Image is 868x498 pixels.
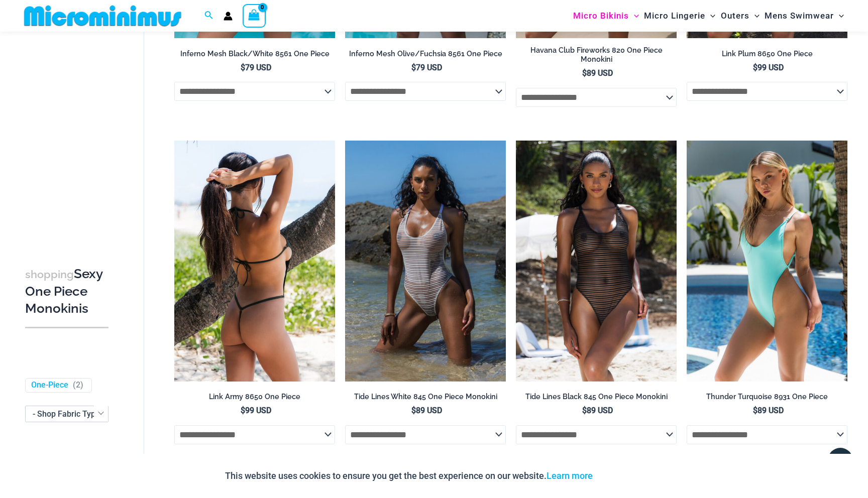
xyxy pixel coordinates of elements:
a: Account icon link [224,12,233,21]
bdi: 79 USD [411,63,442,72]
a: Learn more [547,470,593,481]
bdi: 89 USD [411,406,442,415]
span: 2 [76,380,80,390]
h2: Havana Club Fireworks 820 One Piece Monokini [516,46,677,64]
span: Menu Toggle [749,3,759,29]
span: $ [241,63,245,72]
span: Micro Lingerie [644,3,705,29]
a: Link Plum 8650 One Piece [687,49,847,62]
a: One-Piece [31,380,68,391]
a: Link Army 8650 One Piece 11Link Army 8650 One Piece 04Link Army 8650 One Piece 04 [174,141,335,382]
a: Tide Lines White 845 One Piece Monokini 11Tide Lines White 845 One Piece Monokini 13Tide Lines Wh... [345,141,506,382]
h3: Sexy One Piece Monokinis [25,266,108,317]
h2: Inferno Mesh Black/White 8561 One Piece [174,49,335,59]
span: $ [582,406,587,415]
bdi: 89 USD [753,406,784,415]
span: shopping [25,268,74,281]
h2: Thunder Turquoise 8931 One Piece [687,392,847,402]
bdi: 99 USD [241,406,271,415]
span: $ [582,68,587,78]
a: Thunder Turquoise 8931 One Piece [687,392,847,405]
a: Inferno Mesh Olive/Fuchsia 8561 One Piece [345,49,506,62]
nav: Site Navigation [569,2,848,30]
bdi: 89 USD [582,68,613,78]
h2: Link Plum 8650 One Piece [687,49,847,59]
p: This website uses cookies to ensure you get the best experience on our website. [225,468,593,483]
span: Menu Toggle [834,3,844,29]
span: $ [411,63,416,72]
button: Accept [600,464,643,488]
img: Thunder Turquoise 8931 One Piece 03 [687,141,847,382]
bdi: 89 USD [582,406,613,415]
span: $ [753,406,757,415]
a: Micro BikinisMenu ToggleMenu Toggle [571,3,641,29]
h2: Link Army 8650 One Piece [174,392,335,402]
a: Micro LingerieMenu ToggleMenu Toggle [641,3,718,29]
h2: Inferno Mesh Olive/Fuchsia 8561 One Piece [345,49,506,59]
span: Menu Toggle [705,3,715,29]
span: $ [753,63,757,72]
span: Outers [721,3,749,29]
a: Thunder Turquoise 8931 One Piece 03Thunder Turquoise 8931 One Piece 05Thunder Turquoise 8931 One ... [687,141,847,382]
a: Mens SwimwearMenu ToggleMenu Toggle [762,3,846,29]
h2: Tide Lines Black 845 One Piece Monokini [516,392,677,402]
bdi: 79 USD [241,63,271,72]
a: Tide Lines Black 845 One Piece Monokini 02Tide Lines Black 845 One Piece Monokini 05Tide Lines Bl... [516,141,677,382]
a: Link Army 8650 One Piece [174,392,335,405]
img: Link Army 8650 One Piece 04 [174,141,335,382]
h2: Tide Lines White 845 One Piece Monokini [345,392,506,402]
a: View Shopping Cart, empty [243,4,266,27]
img: Tide Lines White 845 One Piece Monokini 11 [345,141,506,382]
bdi: 99 USD [753,63,784,72]
span: Menu Toggle [629,3,639,29]
a: Tide Lines Black 845 One Piece Monokini [516,392,677,405]
span: Micro Bikinis [573,3,629,29]
img: Tide Lines Black 845 One Piece Monokini 02 [516,141,677,382]
a: Havana Club Fireworks 820 One Piece Monokini [516,46,677,68]
span: - Shop Fabric Type [25,406,108,422]
span: $ [411,406,416,415]
span: - Shop Fabric Type [26,406,108,422]
img: MM SHOP LOGO FLAT [20,5,185,27]
iframe: TrustedSite Certified [25,34,116,234]
span: - Shop Fabric Type [33,409,100,419]
span: $ [241,406,245,415]
a: Search icon link [204,10,213,22]
a: Tide Lines White 845 One Piece Monokini [345,392,506,405]
span: ( ) [73,380,83,391]
a: OutersMenu ToggleMenu Toggle [718,3,762,29]
a: Inferno Mesh Black/White 8561 One Piece [174,49,335,62]
span: Mens Swimwear [765,3,834,29]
